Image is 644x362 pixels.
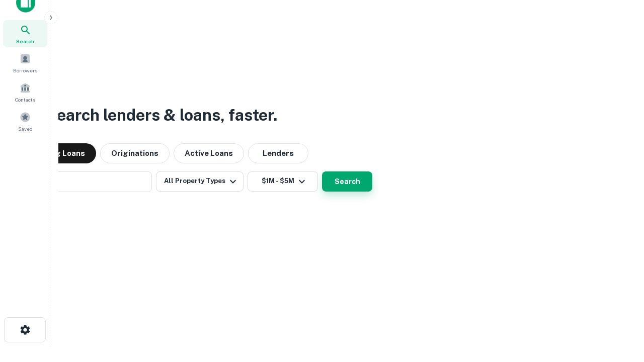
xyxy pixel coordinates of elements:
[156,171,244,192] button: All Property Types
[322,171,372,192] button: Search
[46,103,277,127] h3: Search lenders & loans, faster.
[13,66,37,74] span: Borrowers
[3,78,47,106] a: Contacts
[248,171,318,192] button: $1M - $5M
[16,37,34,45] span: Search
[248,143,308,163] button: Lenders
[594,282,644,330] iframe: Chat Widget
[15,96,35,104] span: Contacts
[18,125,33,133] span: Saved
[174,143,244,163] button: Active Loans
[100,143,170,163] button: Originations
[3,20,47,47] a: Search
[3,108,47,135] a: Saved
[3,49,47,76] a: Borrowers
